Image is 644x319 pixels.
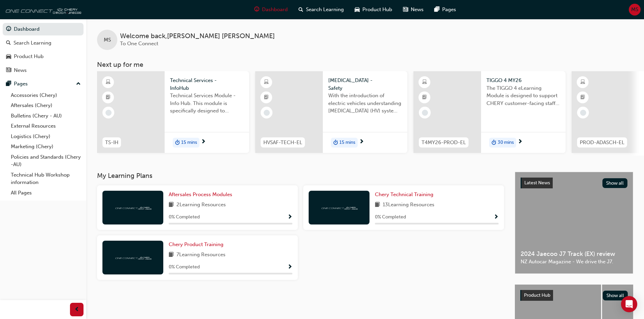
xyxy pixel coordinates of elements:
span: learningResourceType_ELEARNING-icon [580,78,585,87]
a: HVSAF-TECH-EL[MEDICAL_DATA] - SafetyWith the introduction of electric vehicles understanding [MED... [255,71,407,153]
a: guage-iconDashboard [249,3,293,17]
a: Accessories (Chery) [8,90,84,101]
span: guage-icon [6,26,11,32]
img: oneconnect [320,204,358,211]
a: T4MY26-PROD-ELTIGGO 4 MY26The TIGGO 4 eLearning Module is designed to support CHERY customer-faci... [413,71,566,153]
a: Chery Technical Training [375,191,436,198]
span: MS [104,36,111,44]
a: search-iconSearch Learning [293,3,349,17]
span: learningRecordVerb_NONE-icon [264,110,270,116]
a: news-iconNews [398,3,429,17]
span: HVSAF-TECH-EL [263,139,302,147]
span: 0 % Completed [169,213,200,221]
a: car-iconProduct Hub [349,3,398,17]
span: TIGGO 4 MY26 [486,77,560,84]
a: Product HubShow all [520,290,628,301]
a: Aftersales Process Modules [169,191,235,198]
button: Pages [3,78,84,90]
a: Latest NewsShow all [521,178,627,188]
button: Show Progress [287,263,292,271]
span: next-icon [518,139,523,145]
a: Aftersales (Chery) [8,100,84,111]
img: oneconnect [114,254,151,261]
span: search-icon [6,40,11,46]
a: Policies and Standards (Chery -AU) [8,152,84,170]
span: news-icon [6,68,11,74]
span: pages-icon [6,81,11,87]
span: Pages [442,6,456,14]
span: T4MY26-PROD-EL [422,139,466,147]
span: booktick-icon [422,93,427,102]
span: car-icon [6,54,11,60]
span: Search Learning [306,6,344,14]
span: Dashboard [262,6,288,14]
span: NZ Autocar Magazine - We drive the J7. [521,258,627,266]
span: Technical Services Module - Info Hub. This module is specifically designed to address the require... [170,92,244,115]
span: news-icon [403,5,408,14]
span: Aftersales Process Modules [169,191,232,197]
img: oneconnect [114,204,151,211]
div: Pages [14,80,28,88]
span: next-icon [359,139,364,145]
span: learningResourceType_ELEARNING-icon [422,78,427,87]
span: 0 % Completed [169,263,200,271]
span: duration-icon [333,138,338,147]
span: learningRecordVerb_NONE-icon [422,110,428,116]
img: oneconnect [3,3,81,16]
div: Product Hub [14,53,44,60]
a: Bulletins (Chery - AU) [8,111,84,121]
a: Latest NewsShow all2024 Jaecoo J7 Track (EX) reviewNZ Autocar Magazine - We drive the J7. [515,172,633,274]
span: To One Connect [120,41,158,47]
span: 30 mins [498,139,514,147]
a: Technical Hub Workshop information [8,170,84,188]
span: Welcome back , [PERSON_NAME] [PERSON_NAME] [120,32,275,40]
span: booktick-icon [580,93,585,102]
span: up-icon [76,80,81,88]
span: booktick-icon [106,93,111,102]
a: TS-IHTechnical Services - InfoHubTechnical Services Module - Info Hub. This module is specificall... [97,71,249,153]
span: booktick-icon [264,93,269,102]
span: book-icon [169,201,174,209]
span: 2 Learning Resources [176,201,226,209]
a: Search Learning [3,37,84,49]
span: guage-icon [254,5,259,14]
span: learningResourceType_ELEARNING-icon [106,78,111,87]
span: Technical Services - InfoHub [170,77,244,92]
span: learningRecordVerb_NONE-icon [105,110,112,116]
span: Show Progress [494,214,499,220]
span: Product Hub [524,292,550,298]
a: Logistics (Chery) [8,131,84,142]
span: Show Progress [287,214,292,220]
button: Show Progress [287,213,292,221]
a: Dashboard [3,23,84,35]
span: News [411,6,424,14]
span: 13 Learning Resources [383,201,434,209]
span: 7 Learning Resources [176,251,225,259]
span: prev-icon [74,305,79,314]
span: PROD-ADASCH-EL [580,139,624,147]
span: 15 mins [181,139,197,147]
span: Product Hub [362,6,392,14]
span: learningResourceType_ELEARNING-icon [264,78,269,87]
button: Show Progress [494,213,499,221]
span: The TIGGO 4 eLearning Module is designed to support CHERY customer-facing staff with the product ... [486,84,560,107]
span: next-icon [201,139,206,145]
span: Chery Product Training [169,241,223,247]
div: Search Learning [14,39,51,47]
span: car-icon [355,5,360,14]
span: Latest News [524,180,550,186]
span: duration-icon [492,138,496,147]
a: All Pages [8,188,84,198]
h3: Next up for me [86,61,644,69]
button: DashboardSearch LearningProduct HubNews [3,22,84,78]
span: 0 % Completed [375,213,406,221]
a: Chery Product Training [169,241,226,248]
button: Show all [603,291,628,300]
div: Open Intercom Messenger [621,296,637,312]
span: Chery Technical Training [375,191,433,197]
span: 15 mins [339,139,355,147]
h3: My Learning Plans [97,172,504,180]
a: Marketing (Chery) [8,141,84,152]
